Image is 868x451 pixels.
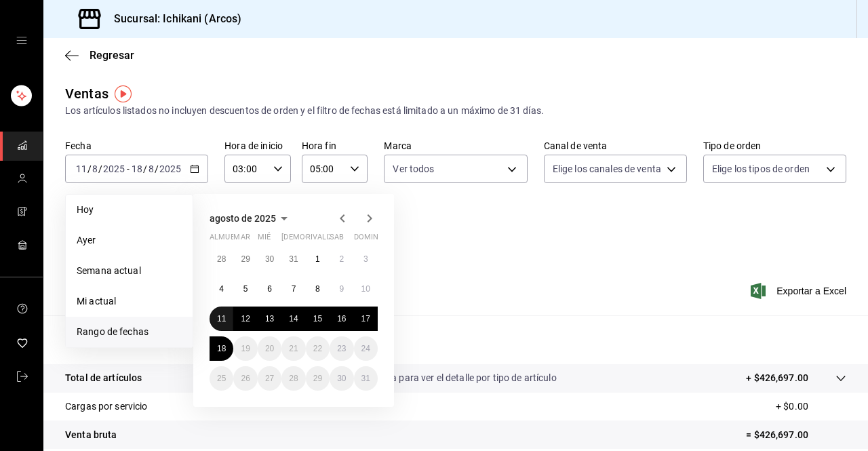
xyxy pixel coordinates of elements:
abbr: 27 de agosto de 2025 [265,374,274,383]
button: 12 de agosto de 2025 [233,307,257,331]
button: 24 de agosto de 2025 [354,336,378,361]
font: 21 [289,344,298,353]
font: 24 [361,344,370,353]
font: 11 [217,314,226,323]
abbr: 11 de agosto de 2025 [217,314,226,323]
button: 17 de agosto de 2025 [354,307,378,331]
font: = $426,697.00 [746,429,808,440]
abbr: 31 de agosto de 2025 [361,374,370,383]
font: 20 [265,344,274,353]
font: mar [233,233,250,241]
font: Regresar [90,49,134,62]
abbr: 10 de agosto de 2025 [361,284,370,294]
font: 13 [265,314,274,323]
abbr: 13 de agosto de 2025 [265,314,274,323]
abbr: 7 de agosto de 2025 [292,284,296,294]
button: 11 de agosto de 2025 [210,307,233,331]
font: 31 [361,374,370,383]
font: 14 [289,314,298,323]
font: 16 [337,314,346,323]
button: 2 de agosto de 2025 [330,247,353,271]
font: 5 [243,284,248,294]
input: ---- [159,163,182,174]
font: 30 [337,374,346,383]
font: rivalizar [306,233,343,241]
abbr: 18 de agosto de 2025 [217,344,226,353]
abbr: 31 de julio de 2025 [289,254,298,264]
input: -- [75,163,87,174]
button: 28 de agosto de 2025 [281,366,305,391]
button: 28 de julio de 2025 [210,247,233,271]
font: 3 [363,254,368,264]
img: Marcador de información sobre herramientas [115,85,132,102]
button: 27 de agosto de 2025 [258,366,281,391]
button: 29 de agosto de 2025 [306,366,330,391]
abbr: 26 de agosto de 2025 [241,374,250,383]
button: 7 de agosto de 2025 [281,277,305,301]
button: 19 de agosto de 2025 [233,336,257,361]
font: 1 [315,254,320,264]
font: Marca [384,140,412,151]
input: ---- [102,163,125,174]
font: 4 [219,284,224,294]
abbr: 14 de agosto de 2025 [289,314,298,323]
abbr: martes [233,233,250,247]
font: Da clic en la fila para ver el detalle por tipo de artículo [332,372,557,383]
abbr: 2 de agosto de 2025 [339,254,344,264]
button: 18 de agosto de 2025 [210,336,233,361]
font: [DEMOGRAPHIC_DATA] [281,233,361,241]
abbr: 15 de agosto de 2025 [313,314,322,323]
abbr: 12 de agosto de 2025 [241,314,250,323]
button: 15 de agosto de 2025 [306,307,330,331]
button: 22 de agosto de 2025 [306,336,330,361]
abbr: lunes [210,233,250,247]
abbr: 1 de agosto de 2025 [315,254,320,264]
font: 12 [241,314,250,323]
font: 17 [361,314,370,323]
button: 1 de agosto de 2025 [306,247,330,271]
font: 28 [217,254,226,264]
font: 8 [315,284,320,294]
font: 10 [361,284,370,294]
abbr: jueves [281,233,361,247]
abbr: 21 de agosto de 2025 [289,344,298,353]
font: + $426,697.00 [746,372,808,383]
abbr: 23 de agosto de 2025 [337,344,346,353]
font: 15 [313,314,322,323]
button: 21 de agosto de 2025 [281,336,305,361]
button: 31 de julio de 2025 [281,247,305,271]
button: 9 de agosto de 2025 [330,277,353,301]
abbr: viernes [306,233,343,247]
abbr: 5 de agosto de 2025 [243,284,248,294]
font: + $0.00 [776,401,808,412]
button: cajón abierto [16,35,27,46]
font: agosto de 2025 [210,213,276,224]
font: Cargas por servicio [65,401,148,412]
button: 26 de agosto de 2025 [233,366,257,391]
abbr: 25 de agosto de 2025 [217,374,226,383]
button: 6 de agosto de 2025 [258,277,281,301]
font: Ver todos [393,163,434,174]
font: 6 [267,284,272,294]
abbr: 6 de agosto de 2025 [267,284,272,294]
abbr: 28 de julio de 2025 [217,254,226,264]
font: 9 [339,284,344,294]
button: Regresar [65,49,134,62]
font: / [155,163,159,174]
font: almuerzo [210,233,250,241]
button: 13 de agosto de 2025 [258,307,281,331]
font: Ayer [77,235,96,246]
font: Canal de venta [544,140,608,151]
font: 28 [289,374,298,383]
font: 31 [289,254,298,264]
button: 4 de agosto de 2025 [210,277,233,301]
font: dominio [354,233,387,241]
font: 19 [241,344,250,353]
font: Elige los canales de venta [553,163,661,174]
abbr: sábado [330,233,344,247]
font: Exportar a Excel [776,286,846,296]
button: 25 de agosto de 2025 [210,366,233,391]
font: Hora fin [302,140,336,151]
font: Rango de fechas [77,326,149,337]
input: -- [148,163,155,174]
